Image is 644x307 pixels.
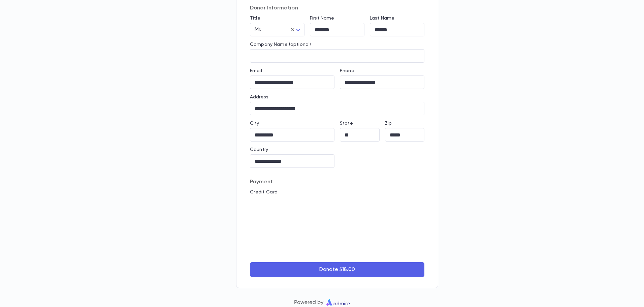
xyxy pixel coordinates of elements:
[310,16,334,21] label: First Name
[250,262,424,277] button: Donate $18.00
[250,16,260,21] label: Title
[250,23,304,36] div: Mr.
[385,121,392,126] label: Zip
[250,42,311,47] label: Company Name (optional)
[340,68,354,73] label: Phone
[250,5,424,11] p: Donor Information
[250,147,268,152] label: Country
[250,121,259,126] label: City
[250,179,424,185] p: Payment
[340,121,353,126] label: State
[250,189,424,195] p: Credit Card
[250,94,268,100] label: Address
[370,16,394,21] label: Last Name
[250,68,262,73] label: Email
[255,27,261,32] span: Mr.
